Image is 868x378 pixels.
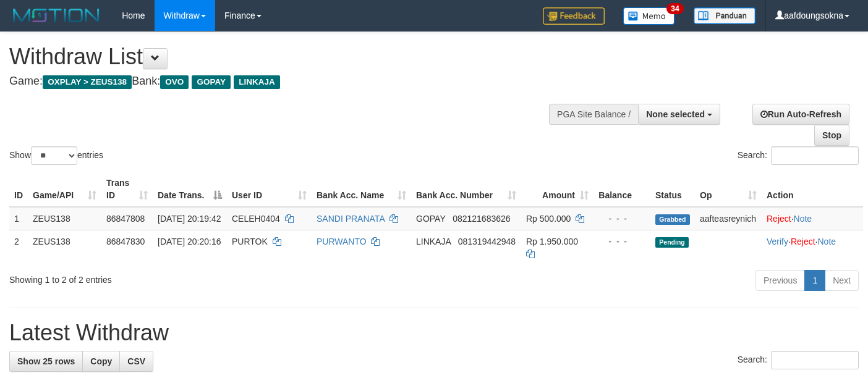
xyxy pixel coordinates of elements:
span: Copy [90,356,112,366]
span: CSV [127,356,145,366]
h1: Withdraw List [9,44,566,69]
img: Feedback.jpg [543,7,605,25]
span: OXPLAY > ZEUS138 [43,75,132,89]
a: CSV [119,351,153,372]
th: Bank Acc. Number: activate to sort column ascending [411,172,521,207]
span: None selected [646,109,705,119]
input: Search: [771,146,859,165]
a: 1 [804,270,825,291]
td: 2 [9,230,28,265]
h4: Game: Bank: [9,75,566,88]
span: LINKAJA [234,75,280,89]
a: Next [825,270,859,291]
td: · [762,207,863,230]
td: 1 [9,207,28,230]
span: Rp 500.000 [526,214,571,224]
h1: Latest Withdraw [9,321,859,345]
th: User ID: activate to sort column ascending [227,172,312,207]
span: Rp 1.950.000 [526,237,578,246]
span: Pending [655,237,689,248]
label: Show entries [9,146,103,165]
th: Balance [594,172,650,207]
span: 86847830 [106,237,145,246]
span: Copy 081319442948 to clipboard [458,237,516,246]
div: - - - [598,212,645,225]
label: Search: [738,351,859,369]
a: Run Auto-Refresh [752,104,849,125]
th: Game/API: activate to sort column ascending [28,172,101,207]
th: Status [650,172,695,207]
span: PURTOK [232,237,268,246]
span: CELEH0404 [232,214,280,224]
span: Grabbed [655,214,690,225]
select: Showentries [31,146,77,165]
th: Action [762,172,863,207]
span: [DATE] 20:19:42 [158,214,221,224]
td: ZEUS138 [28,207,101,230]
img: MOTION_logo.png [9,6,103,25]
span: Copy 082121683626 to clipboard [453,214,510,224]
td: aafteasreynich [695,207,762,230]
th: Trans ID: activate to sort column ascending [101,172,153,207]
span: 86847808 [106,214,145,224]
input: Search: [771,351,859,369]
img: Button%20Memo.svg [623,7,675,25]
img: panduan.png [694,7,755,24]
span: 34 [666,3,683,14]
th: Bank Acc. Name: activate to sort column ascending [312,172,411,207]
a: Reject [791,237,815,246]
span: GOPAY [192,75,231,89]
span: LINKAJA [416,237,451,246]
div: Showing 1 to 2 of 2 entries [9,269,352,286]
a: Note [794,214,812,224]
a: Stop [814,125,849,146]
a: SANDI PRANATA [317,214,385,224]
a: Note [817,237,836,246]
th: Amount: activate to sort column ascending [521,172,594,207]
th: Op: activate to sort column ascending [695,172,762,207]
button: None selected [638,104,720,125]
a: PURWANTO [317,237,367,246]
span: [DATE] 20:20:16 [158,237,221,246]
a: Copy [82,351,120,372]
td: ZEUS138 [28,230,101,265]
td: · · [762,230,863,265]
a: Reject [767,214,791,224]
div: PGA Site Balance / [549,104,638,125]
th: Date Trans.: activate to sort column descending [153,172,227,207]
span: OVO [160,75,189,89]
label: Search: [738,146,859,165]
a: Previous [755,270,805,291]
span: GOPAY [416,214,445,224]
span: Show 25 rows [17,356,75,366]
a: Verify [767,237,788,246]
div: - - - [598,235,645,248]
a: Show 25 rows [9,351,83,372]
th: ID [9,172,28,207]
